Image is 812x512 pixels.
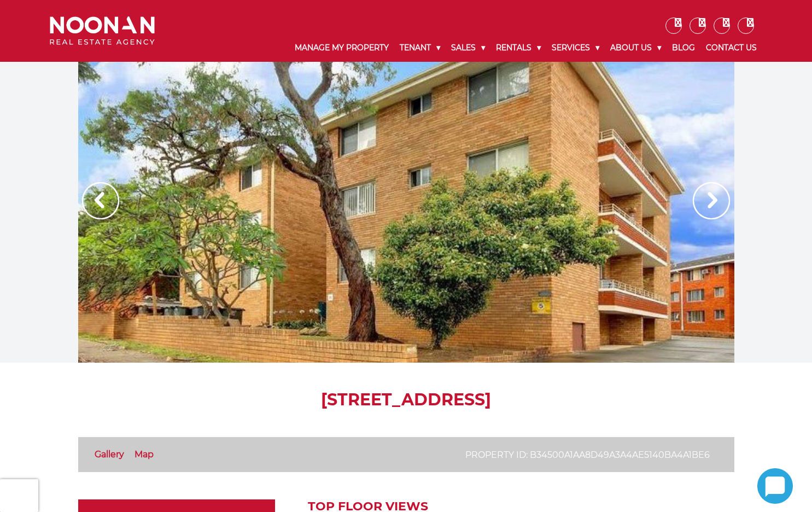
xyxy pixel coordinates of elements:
img: Arrow slider [693,182,730,219]
a: About Us [605,34,667,62]
a: Gallery [95,449,124,459]
img: Arrow slider [82,182,119,219]
a: Tenant [394,34,446,62]
a: Blog [667,34,700,62]
p: Property ID: b34500a1aa8d49a3a4ae5140ba4a1be6 [465,448,710,462]
a: Services [546,34,605,62]
a: Contact Us [700,34,762,62]
a: Manage My Property [289,34,394,62]
h1: [STREET_ADDRESS] [78,390,734,410]
a: Map [135,449,154,459]
a: Sales [446,34,490,62]
a: Rentals [490,34,546,62]
img: Noonan Real Estate Agency [50,16,155,45]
